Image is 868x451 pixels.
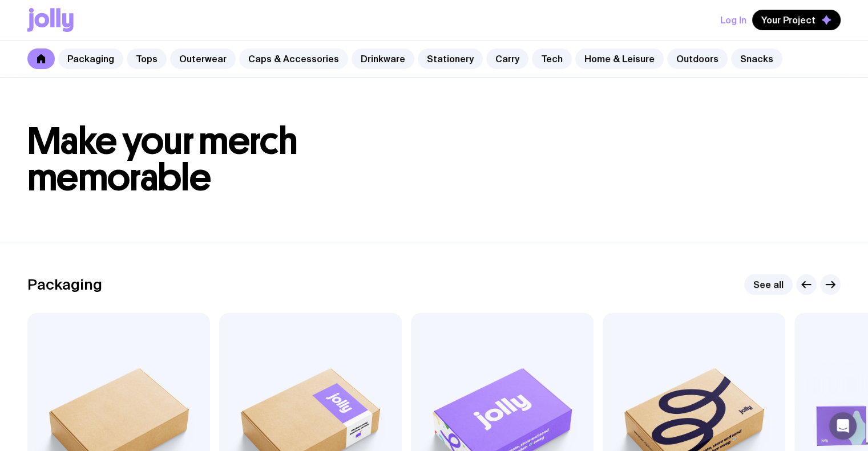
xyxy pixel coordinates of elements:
[27,119,297,200] span: Make your merch memorable
[829,412,857,440] div: Open Intercom Messenger
[170,48,236,69] a: Outerwear
[731,48,782,69] a: Snacks
[752,10,841,30] button: Your Project
[352,48,414,69] a: Drinkware
[127,48,167,69] a: Tops
[667,48,728,69] a: Outdoors
[761,14,815,26] span: Your Project
[239,48,348,69] a: Caps & Accessories
[27,276,102,293] h2: Packaging
[58,48,123,69] a: Packaging
[532,48,572,69] a: Tech
[575,48,664,69] a: Home & Leisure
[418,48,483,69] a: Stationery
[744,274,793,295] a: See all
[486,48,528,69] a: Carry
[720,10,746,30] button: Log In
